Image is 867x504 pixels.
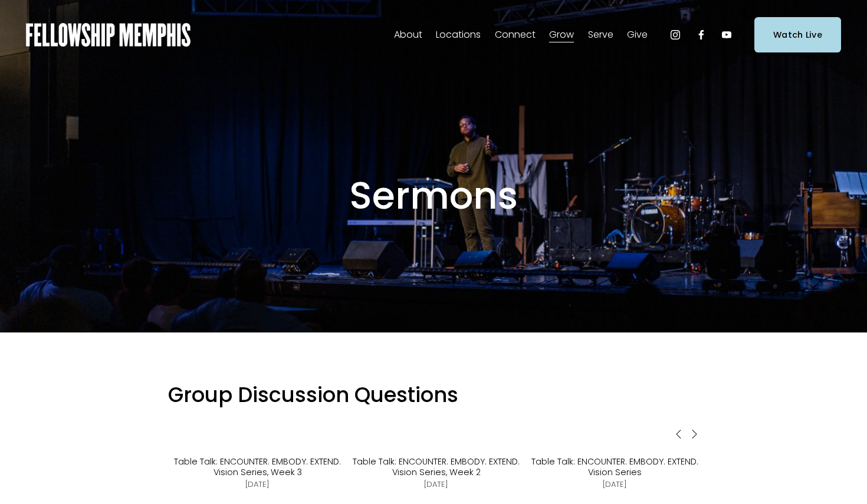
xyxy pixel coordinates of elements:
span: Locations [436,27,481,44]
span: Give [627,27,648,44]
h3: Group Discussion Questions [168,381,699,409]
span: Previous [674,429,684,439]
a: Table Talk: ENCOUNTER. EMBODY. EXTEND. Vision Series, Week 2 [352,447,520,448]
span: Next [689,429,699,439]
span: Serve [588,27,613,44]
a: Facebook [695,29,707,41]
a: folder dropdown [549,25,574,44]
a: folder dropdown [627,25,648,44]
img: Fellowship Memphis [26,23,191,47]
a: folder dropdown [495,25,536,44]
h1: Sermons [168,173,699,219]
a: folder dropdown [394,25,422,44]
a: Table Talk: ENCOUNTER. EMBODY. EXTEND. Vision Series, Week 3 [173,447,341,448]
time: [DATE] [603,479,627,490]
a: folder dropdown [588,25,613,44]
a: Table Talk: ENCOUNTER. EMBODY. EXTEND. Vision Series, Week 2 [353,456,520,477]
a: Table Talk: ENCOUNTER. EMBODY. EXTEND. Vision Series [531,447,699,448]
a: Table Talk: ENCOUNTER. EMBODY. EXTEND. Vision Series [531,456,698,477]
time: [DATE] [245,479,270,490]
a: Instagram [669,29,681,41]
a: folder dropdown [436,25,481,44]
span: About [394,27,422,44]
span: Connect [495,27,536,44]
span: Grow [549,27,574,44]
a: Watch Live [754,17,841,52]
a: YouTube [721,29,733,41]
time: [DATE] [424,479,448,490]
a: Table Talk: ENCOUNTER. EMBODY. EXTEND. Vision Series, Week 3 [174,456,341,477]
